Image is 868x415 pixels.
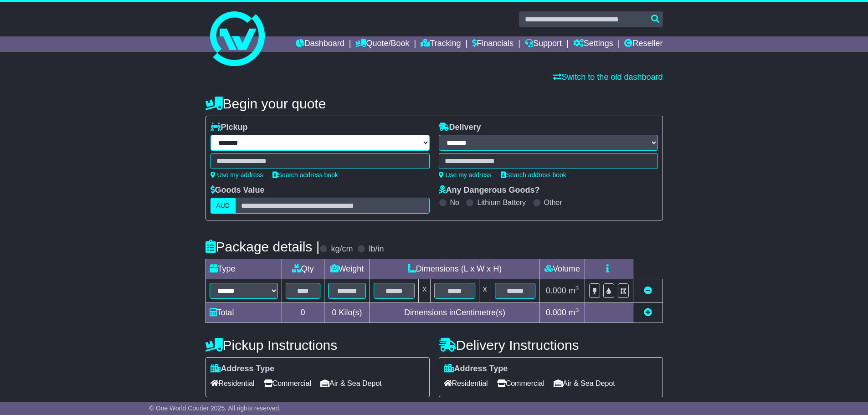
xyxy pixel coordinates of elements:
[205,303,282,323] td: Total
[553,72,663,82] a: Switch to the old dashboard
[282,259,324,279] td: Qty
[439,338,663,353] h4: Delivery Instructions
[419,279,431,303] td: x
[439,171,492,179] a: Use my address
[211,364,275,374] label: Address Type
[369,244,384,254] label: lb/in
[272,171,338,179] a: Search address book
[573,36,613,52] a: Settings
[324,303,370,323] td: Kilo(s)
[472,36,514,52] a: Financials
[421,36,461,52] a: Tracking
[569,286,579,295] span: m
[539,259,585,279] td: Volume
[370,259,539,279] td: Dimensions (L x W x H)
[264,376,311,390] span: Commercial
[479,279,491,303] td: x
[324,259,370,279] td: Weight
[211,198,236,214] label: AUD
[439,185,540,195] label: Any Dangerous Goods?
[211,171,263,179] a: Use my address
[370,303,539,323] td: Dimensions in Centimetre(s)
[575,307,579,313] sup: 3
[546,286,566,295] span: 0.000
[644,286,652,295] a: Remove this item
[149,405,281,412] span: © One World Courier 2025. All rights reserved.
[497,376,544,390] span: Commercial
[501,171,566,179] a: Search address book
[332,308,336,317] span: 0
[444,376,488,390] span: Residential
[355,36,409,52] a: Quote/Book
[624,36,663,52] a: Reseller
[569,308,579,317] span: m
[554,376,615,390] span: Air & Sea Depot
[331,244,353,254] label: kg/cm
[205,96,663,111] h4: Begin your quote
[644,308,652,317] a: Add new item
[525,36,562,52] a: Support
[450,198,459,207] label: No
[282,303,324,323] td: 0
[546,308,566,317] span: 0.000
[205,259,282,279] td: Type
[205,239,320,254] h4: Package details |
[296,36,344,52] a: Dashboard
[544,198,562,207] label: Other
[575,285,579,292] sup: 3
[320,376,382,390] span: Air & Sea Depot
[477,198,526,207] label: Lithium Battery
[211,185,265,195] label: Goods Value
[444,364,508,374] label: Address Type
[211,123,248,133] label: Pickup
[205,338,430,353] h4: Pickup Instructions
[211,376,255,390] span: Residential
[439,123,481,133] label: Delivery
